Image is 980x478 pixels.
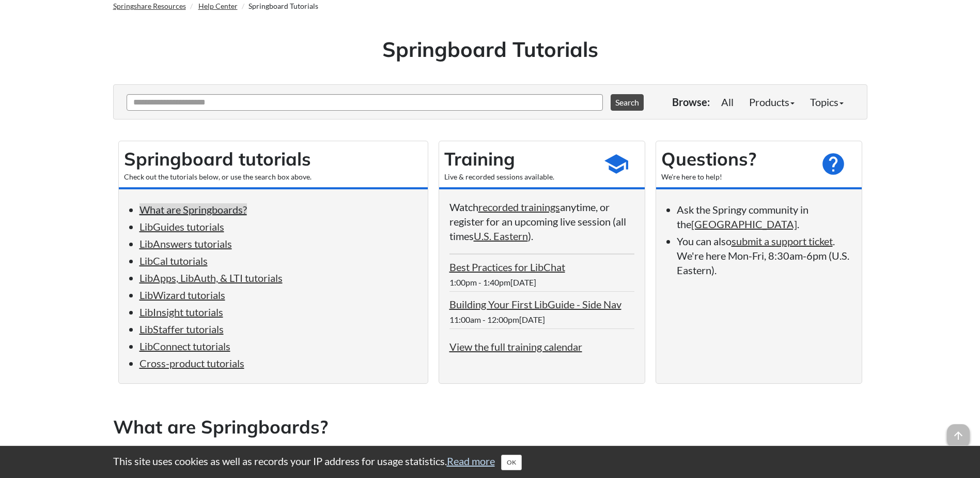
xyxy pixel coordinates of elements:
span: arrow_upward [947,424,970,447]
div: Live & recorded sessions available. [444,172,593,182]
h2: Springboard tutorials [124,146,423,172]
a: LibWizard tutorials [139,289,225,301]
a: Products [741,92,802,112]
a: LibConnect tutorials [139,340,230,352]
a: LibStaffer tutorials [139,323,224,335]
a: [GEOGRAPHIC_DATA] [691,218,797,230]
a: Cross-product tutorials [139,357,244,369]
span: school [603,151,629,177]
a: LibCal tutorials [139,255,208,267]
a: LibAnswers tutorials [139,237,232,250]
a: Topics [802,92,851,112]
a: Help Center [198,2,238,10]
li: You can also . We're here Mon-Fri, 8:30am-6pm (U.S. Eastern). [677,234,851,277]
h2: Questions? [661,146,810,172]
button: Close [501,455,522,470]
span: 1:00pm - 1:40pm[DATE] [449,277,536,287]
button: Search [611,94,644,111]
a: Read more [447,455,495,467]
div: We're here to help! [661,172,810,182]
div: Check out the tutorials below, or use the search box above. [124,172,423,182]
p: Browse: [672,95,710,109]
h2: Training [444,146,593,172]
span: 11:00am - 12:00pm[DATE] [449,315,545,324]
h2: What are Springboards? [113,414,867,440]
li: Ask the Springy community in the . [677,202,851,231]
a: LibInsight tutorials [139,306,223,318]
a: Best Practices for LibChat [449,261,565,273]
h1: Springboard Tutorials [121,35,860,64]
a: Springshare Resources [113,2,186,10]
li: Springboard Tutorials [239,1,318,11]
a: recorded trainings [478,201,560,213]
a: What are Springboards? [139,203,247,216]
a: submit a support ticket [732,235,833,247]
span: help [820,151,846,177]
a: All [713,92,741,112]
a: LibApps, LibAuth, & LTI tutorials [139,272,283,284]
a: U.S. Eastern [474,230,528,242]
a: LibGuides tutorials [139,220,224,233]
a: View the full training calendar [449,340,582,353]
div: This site uses cookies as well as records your IP address for usage statistics. [103,454,878,470]
a: arrow_upward [947,425,970,438]
p: Watch anytime, or register for an upcoming live session (all times ). [449,200,634,243]
a: Building Your First LibGuide - Side Nav [449,298,621,310]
